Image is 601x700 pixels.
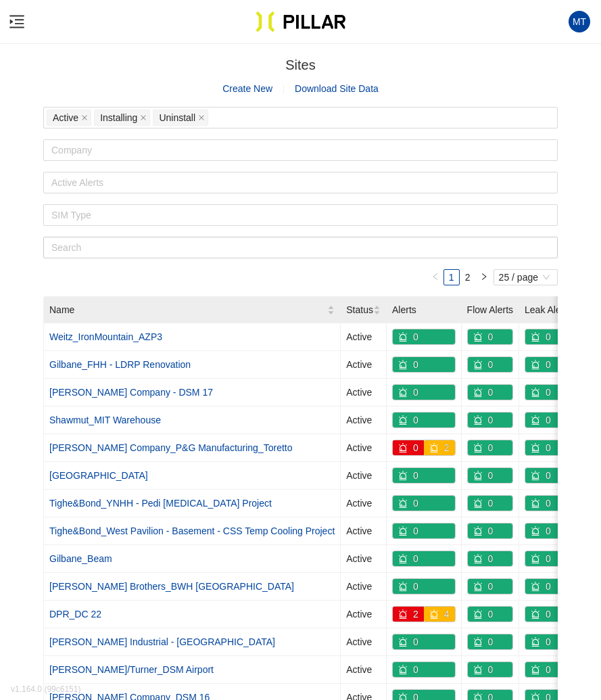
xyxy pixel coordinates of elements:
span: alert [473,388,488,397]
a: alert0 [393,359,424,370]
a: alert0 [468,636,499,647]
a: [PERSON_NAME] Company_P&G Manufacturing_Toretto [49,442,293,453]
span: alert [398,665,413,674]
span: alert [473,582,488,591]
a: alert0 [525,415,556,425]
span: alert [398,498,413,508]
span: close [81,114,88,122]
a: alert0 [393,526,424,536]
a: alert0 [525,636,556,647]
span: alert [531,415,546,425]
a: 1 [444,270,459,285]
a: alert2 [393,609,424,620]
span: alert [398,637,413,647]
a: Gilbane_FHH - LDRP Renovation [49,359,191,370]
a: alert0 [525,470,556,481]
td: Active [341,406,387,434]
a: alert0 [468,359,499,370]
td: Active [341,323,387,351]
a: Create New [222,83,272,94]
a: Shawmut_MIT Warehouse [49,415,161,425]
a: Gilbane_Beam [49,553,112,564]
span: Name [49,302,327,317]
span: close [198,114,205,122]
span: alert [473,637,488,647]
td: Active [341,517,387,545]
span: alert [531,443,546,452]
span: alert [473,471,488,480]
span: alert [473,360,488,369]
span: alert [398,582,413,591]
td: Active [341,462,387,490]
a: alert0 [525,609,556,620]
span: alert [398,415,413,425]
span: alert [473,415,488,425]
span: alert [531,498,546,508]
a: Weitz_IronMountain_AZP3 [49,331,162,342]
td: Active [341,434,387,462]
a: alert0 [393,387,424,398]
th: Flow Alerts [462,297,519,323]
img: Pillar Technologies [256,11,346,32]
li: Next Page [476,269,492,285]
td: Active [341,351,387,379]
a: alert0 [393,581,424,592]
th: Leak Alerts [519,297,577,323]
td: Active [341,601,387,628]
th: Alerts [387,297,462,323]
span: alert [398,443,413,452]
span: alert [473,526,488,536]
input: Search [43,237,558,258]
a: Tighe&Bond_West Pavilion - Basement - CSS Temp Cooling Project [49,526,335,536]
span: Sites [285,57,315,72]
span: alert [398,609,413,619]
a: alert0 [468,387,499,398]
span: MT [573,11,586,32]
span: alert [473,609,488,619]
span: alert [473,443,488,452]
a: alert0 [468,470,499,481]
a: alert0 [525,331,556,342]
span: alert [398,332,413,342]
span: Uninstall [159,110,195,125]
span: 25 / page [499,270,552,285]
span: alert [531,665,546,674]
a: alert0 [468,664,499,675]
a: alert0 [525,359,556,370]
a: alert0 [393,553,424,564]
span: menu-unfold [9,14,25,30]
span: alert [398,360,413,369]
td: Active [341,628,387,656]
span: left [431,273,439,281]
li: 2 [460,269,476,285]
a: alert0 [393,442,424,453]
a: alert0 [525,442,556,453]
span: Active [53,110,78,125]
a: [PERSON_NAME] Company - DSM 17 [49,387,213,398]
span: Download Site Data [295,83,379,94]
a: 2 [460,270,475,285]
span: right [480,273,488,281]
a: alert0 [393,415,424,425]
td: Active [341,545,387,573]
a: alert0 [525,526,556,536]
a: alert0 [393,636,424,647]
span: alert [398,471,413,480]
span: alert [531,554,546,563]
span: alert [429,609,444,619]
a: DPR_DC 22 [49,609,101,620]
a: [GEOGRAPHIC_DATA] [49,470,148,481]
span: alert [398,526,413,536]
div: Page Size [494,269,558,285]
li: 1 [443,269,460,285]
button: left [427,269,443,285]
a: alert2 [424,442,455,453]
a: alert0 [525,581,556,592]
a: alert0 [468,331,499,342]
a: [PERSON_NAME]/Turner_DSM Airport [49,664,214,675]
td: Active [341,490,387,517]
a: alert0 [393,331,424,342]
span: alert [398,388,413,397]
a: alert0 [525,498,556,509]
